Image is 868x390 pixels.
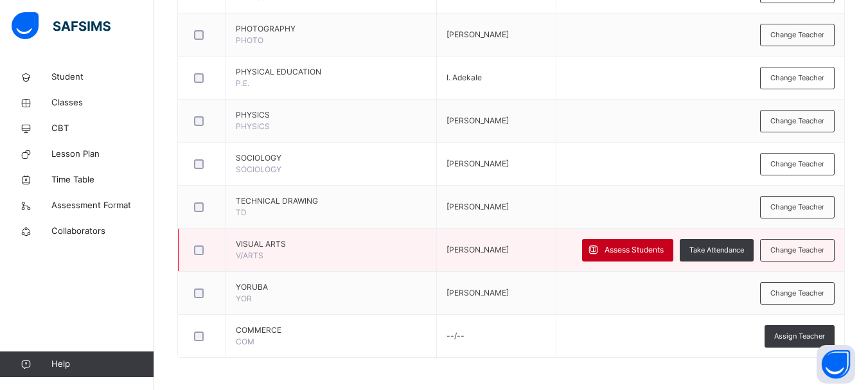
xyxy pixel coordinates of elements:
[447,288,509,297] span: [PERSON_NAME]
[447,245,509,254] span: [PERSON_NAME]
[51,96,154,109] span: Classes
[447,202,509,211] span: [PERSON_NAME]
[236,35,263,45] span: PHOTO
[236,324,427,336] span: COMMERCE
[605,244,664,256] span: Assess Students
[236,23,427,35] span: PHOTOGRAPHY
[447,116,509,125] span: [PERSON_NAME]
[447,30,509,39] span: [PERSON_NAME]
[51,199,154,212] span: Assessment Format
[12,12,111,39] img: safsims
[51,122,154,135] span: CBT
[236,121,270,131] span: PHYSICS
[447,73,482,82] span: I. Adekale
[51,225,154,238] span: Collaborators
[51,71,154,84] span: Student
[817,345,855,384] button: Open asap
[51,148,154,161] span: Lesson Plan
[236,152,427,164] span: SOCIOLOGY
[770,288,824,299] span: Change Teacher
[770,159,824,170] span: Change Teacher
[437,315,556,358] td: --/--
[51,358,154,371] span: Help
[236,66,427,78] span: PHYSICAL EDUCATION
[236,78,249,88] span: P.E.
[236,164,281,174] span: SOCIOLOGY
[770,202,824,213] span: Change Teacher
[236,195,427,207] span: TECHNICAL DRAWING
[236,109,427,121] span: PHYSICS
[770,30,824,40] span: Change Teacher
[770,73,824,84] span: Change Teacher
[236,281,427,293] span: YORUBA
[770,245,824,256] span: Change Teacher
[236,294,252,303] span: YOR
[236,238,427,250] span: VISUAL ARTS
[236,208,247,217] span: TD
[689,245,744,256] span: Take Attendance
[236,251,263,260] span: V/ARTS
[774,331,825,342] span: Assign Teacher
[51,173,154,186] span: Time Table
[770,116,824,127] span: Change Teacher
[447,159,509,168] span: [PERSON_NAME]
[236,337,254,346] span: COM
